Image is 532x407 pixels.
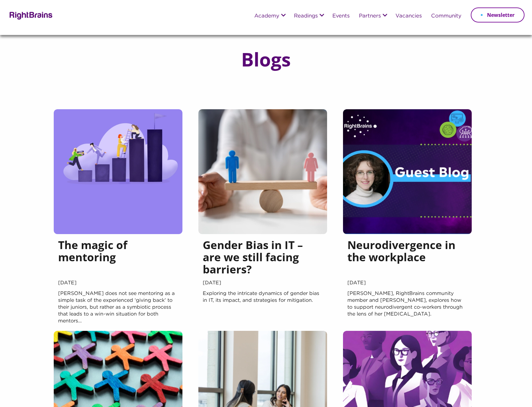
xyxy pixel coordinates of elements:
h5: The magic of mentoring [58,239,178,278]
a: Academy [254,13,279,19]
a: Vacancies [395,13,422,19]
span: [DATE] [58,278,178,288]
a: Gender Bias in IT – are we still facing barriers? [DATE] Exploring the intricate dynamics of gend... [198,169,327,331]
img: Rightbrains [7,11,53,20]
a: Partners [359,13,381,19]
span: [DATE] [203,278,323,288]
p: Exploring the intricate dynamics of gender bias in IT, its impact, and strategies for mitigation. [203,290,323,325]
h5: Gender Bias in IT – are we still facing barriers? [203,239,323,278]
a: Events [332,13,350,19]
a: Readings [294,13,318,19]
h1: Blogs [229,49,303,70]
a: The magic of mentoring [DATE] [PERSON_NAME] does not see mentoring as a simple task of the experi... [54,169,182,331]
h5: Neurodivergence in the workplace [347,239,467,278]
span: [DATE] [347,278,467,288]
p: [PERSON_NAME], RightBrains community member and [PERSON_NAME], explores how to support neurodiver... [347,290,467,325]
a: Community [431,13,461,19]
a: Newsletter [471,7,525,22]
p: [PERSON_NAME] does not see mentoring as a simple task of the experienced ‘giving back’ to their j... [58,290,178,325]
a: Neurodivergence in the workplace [DATE] [PERSON_NAME], RightBrains community member and [PERSON_N... [343,169,472,331]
